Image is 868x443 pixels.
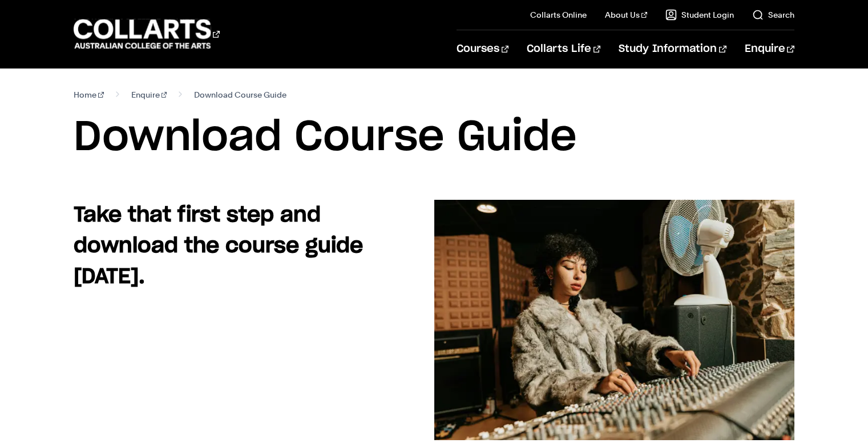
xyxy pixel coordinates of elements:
a: Collarts Online [530,9,587,21]
a: Collarts Life [527,30,600,68]
a: Enquire [745,30,794,68]
a: Courses [457,30,508,68]
div: Go to homepage [74,18,220,50]
strong: Take that first step and download the course guide [DATE]. [74,205,363,287]
a: Home [74,87,104,103]
a: About Us [605,9,647,21]
a: Student Login [665,9,734,21]
a: Search [752,9,794,21]
a: Enquire [131,87,167,103]
h1: Download Course Guide [74,112,794,163]
a: Study Information [619,30,726,68]
span: Download Course Guide [194,87,286,103]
